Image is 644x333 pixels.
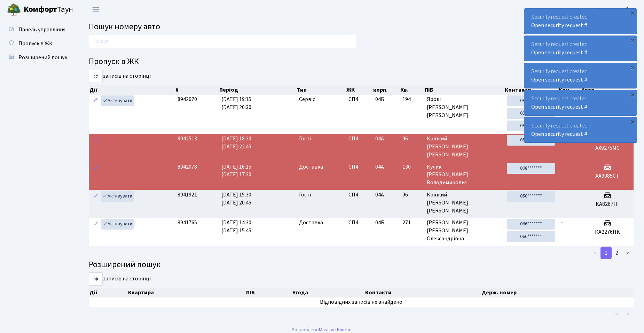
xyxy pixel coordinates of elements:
span: Доставка [299,219,323,227]
th: Угода [292,288,364,297]
div: × [629,91,636,98]
h5: КА8267НІ [584,201,631,208]
select: записів на сторінці [89,272,103,286]
th: Квартира [127,288,245,297]
span: 8942078 [178,163,197,171]
th: Тип [296,85,346,95]
a: Активувати [101,219,134,230]
span: 8941765 [178,219,197,226]
button: Переключити навігацію [87,4,104,15]
span: [DATE] 18:30 [DATE] 22:45 [221,135,251,150]
div: Security request created [524,9,637,34]
a: > [622,247,634,259]
div: × [629,118,636,125]
a: Open security request # [531,103,587,111]
div: × [629,9,636,16]
span: Сервіс [299,95,315,103]
span: Кулик [PERSON_NAME] Володимирович [427,163,501,187]
span: СП4 [348,163,369,171]
a: Пропуск в ЖК [3,37,73,51]
a: Консьєрж б. 4. [597,6,636,14]
th: Дії [89,288,127,297]
a: Редагувати [92,135,100,146]
h4: Розширений пошук [89,260,634,270]
a: Редагувати [92,219,100,230]
a: 1 [600,247,612,259]
span: Кріпкий [PERSON_NAME] [PERSON_NAME] [427,135,501,159]
span: [DATE] 16:15 [DATE] 17:30 [221,163,251,179]
span: 04А [375,191,384,199]
span: 271 [402,219,421,227]
span: Ярош [PERSON_NAME] [PERSON_NAME] [427,95,501,119]
span: [PERSON_NAME] [PERSON_NAME] Олександрівна [427,219,501,243]
a: 2 [611,247,622,259]
img: logo.png [7,3,21,17]
b: Комфорт [24,4,57,15]
span: СП4 [348,95,369,103]
div: Security request created [524,36,637,61]
h5: КА2276НК [584,229,631,235]
td: Відповідних записів не знайдено [89,297,634,307]
th: Період [219,85,296,95]
input: Пошук [89,35,356,48]
span: - [561,219,563,226]
span: - [561,191,563,199]
span: СП4 [348,191,369,199]
span: Панель управління [18,26,65,33]
span: 04А [375,163,384,171]
th: ПІБ [245,288,292,297]
span: Пошук номеру авто [89,21,160,33]
span: Гості [299,135,311,143]
select: записів на сторінці [89,70,103,83]
span: 96 [402,191,421,199]
div: × [629,37,636,44]
a: Редагувати [92,191,100,202]
a: Редагувати [92,95,100,106]
th: Кв. [400,85,424,95]
span: [DATE] 15:30 [DATE] 20:45 [221,191,251,207]
a: Open security request # [531,49,587,56]
a: Open security request # [531,22,587,29]
span: Гості [299,191,311,199]
label: записів на сторінці [89,70,151,83]
a: Open security request # [531,76,587,84]
span: СП4 [348,219,369,227]
th: Контакти [364,288,481,297]
div: Security request created [524,63,637,88]
span: Розширений пошук [18,54,67,61]
span: Таун [24,4,73,16]
a: Активувати [101,95,134,106]
th: ЖК [346,85,372,95]
th: Держ. номер [481,288,639,297]
span: Пропуск в ЖК [18,40,53,47]
a: Розширений пошук [3,51,73,64]
span: [DATE] 19:15 [DATE] 20:30 [221,95,251,111]
h5: АХ9275МС [584,145,631,152]
label: записів на сторінці [89,272,151,286]
span: 8941921 [178,191,197,199]
h5: АА9985СТ [584,173,631,179]
a: Панель управління [3,23,73,37]
span: - [561,163,563,171]
span: Кріпкий [PERSON_NAME] [PERSON_NAME] [427,191,501,215]
div: × [629,64,636,71]
a: Активувати [101,191,134,202]
th: ПІБ [424,85,504,95]
span: [DATE] 14:30 [DATE] 15:45 [221,219,251,234]
span: 04А [375,135,384,142]
span: Доставка [299,163,323,171]
th: корп. [372,85,400,95]
a: Open security request # [531,130,587,138]
span: СП4 [348,135,369,143]
h4: Пропуск в ЖК [89,57,634,67]
span: 04Б [375,219,384,226]
div: Security request created [524,117,637,142]
span: 04Б [375,95,384,103]
span: 96 [402,135,421,143]
th: Контакти [504,85,558,95]
a: Редагувати [92,163,100,174]
span: 130 [402,163,421,171]
th: # [175,85,219,95]
div: Security request created [524,90,637,115]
